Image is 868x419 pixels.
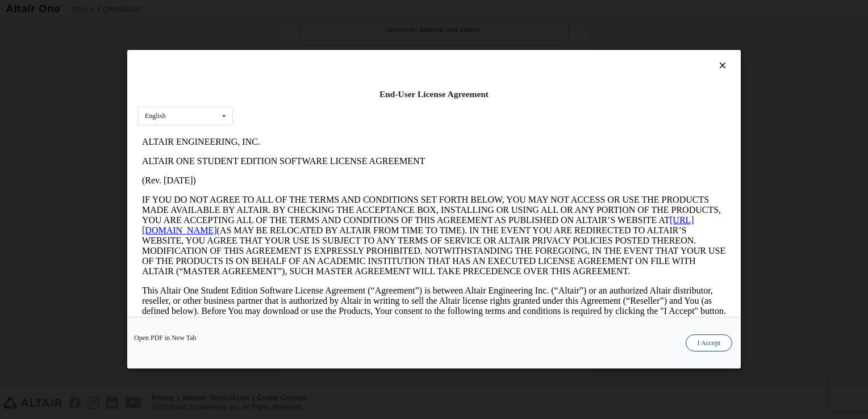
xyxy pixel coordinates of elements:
[145,113,166,120] div: English
[5,5,589,15] p: ALTAIR ENGINEERING, INC.
[134,335,197,342] a: Open PDF in New Tab
[5,62,589,144] p: IF YOU DO NOT AGREE TO ALL OF THE TERMS AND CONDITIONS SET FORTH BELOW, YOU MAY NOT ACCESS OR USE...
[137,89,731,100] div: End-User License Agreement
[5,83,557,103] a: [URL][DOMAIN_NAME]
[5,153,589,194] p: This Altair One Student Edition Software License Agreement (“Agreement”) is between Altair Engine...
[686,335,732,352] button: I Accept
[5,43,589,53] p: (Rev. [DATE])
[5,24,589,34] p: ALTAIR ONE STUDENT EDITION SOFTWARE LICENSE AGREEMENT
